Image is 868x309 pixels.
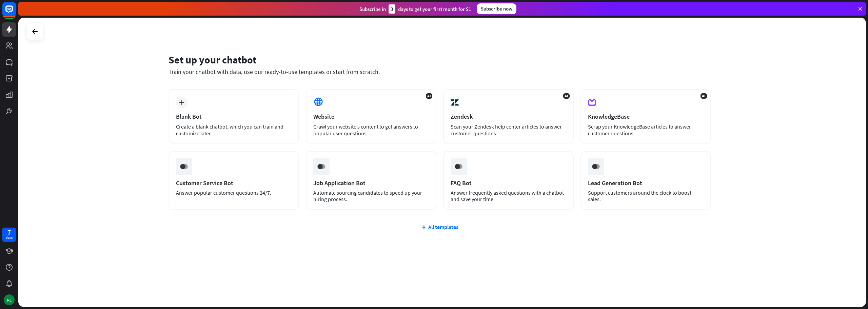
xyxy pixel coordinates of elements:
div: 7 [7,229,11,235]
a: 7 days [2,228,16,242]
div: 3 [389,4,395,14]
div: Subscribe in days to get your first month for $1 [359,4,471,14]
div: days [6,235,13,240]
div: Subscribe now [477,3,516,14]
div: RL [4,294,15,305]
